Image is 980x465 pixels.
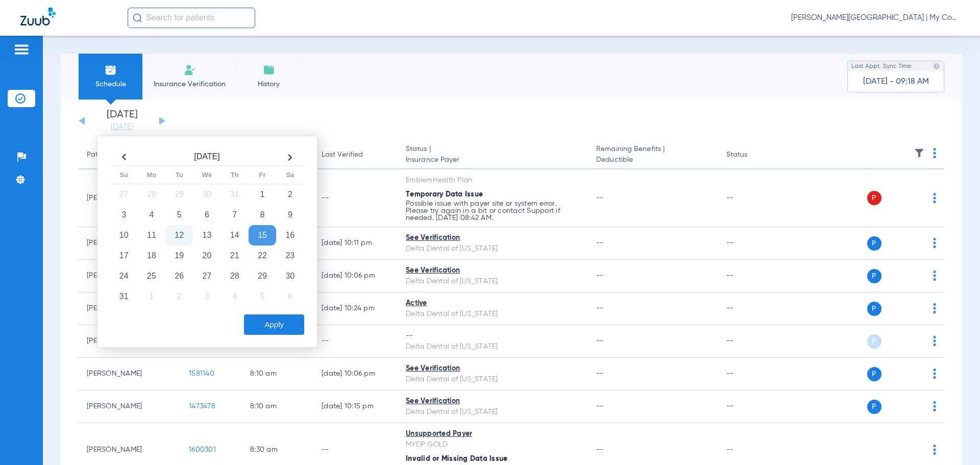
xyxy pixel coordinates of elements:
div: Patient Name [87,150,132,160]
th: Remaining Benefits | [588,141,718,169]
a: [DATE] [91,122,153,132]
img: hamburger-icon [13,43,30,56]
div: Active [406,298,580,309]
span: -- [596,305,604,312]
div: EmblemHealth Plan [406,175,580,186]
span: [DATE] - 09:18 AM [863,77,929,87]
span: History [244,79,293,89]
li: [DATE] [91,110,153,132]
img: group-dot-blue.svg [933,401,936,411]
div: Unsupported Payer [406,429,580,439]
div: Delta Dental of [US_STATE] [406,407,580,418]
div: -- [406,331,580,341]
td: [DATE] 10:15 PM [313,390,398,423]
img: group-dot-blue.svg [933,193,936,203]
img: History [263,64,275,76]
span: -- [596,446,604,453]
span: 1581140 [189,370,214,377]
button: Apply [244,314,304,335]
img: group-dot-blue.svg [933,238,936,248]
div: See Verification [406,363,580,374]
span: P [867,191,881,205]
input: Search for patients [128,8,255,28]
td: -- [718,358,787,390]
span: Invalid or Missing Data Issue [406,455,507,462]
td: 8:10 AM [242,358,313,390]
img: Schedule [105,64,117,76]
span: P [867,334,881,349]
img: filter.svg [914,148,924,158]
td: -- [313,325,398,358]
img: Zuub Logo [20,8,56,26]
td: [DATE] 10:11 PM [313,227,398,260]
td: -- [718,325,787,358]
td: 8:10 AM [242,390,313,423]
td: [PERSON_NAME] [79,390,181,423]
span: -- [596,370,604,377]
p: Possible issue with payer site or system error. Please try again in a bit or contact Support if n... [406,200,580,222]
span: P [867,269,881,283]
td: -- [718,292,787,325]
td: [PERSON_NAME] [79,358,181,390]
span: P [867,236,881,251]
td: -- [718,390,787,423]
td: -- [718,169,787,227]
span: Insurance Payer [406,155,580,165]
img: group-dot-blue.svg [933,369,936,379]
span: P [867,367,881,381]
span: Deductible [596,155,709,165]
span: Insurance Verification [150,79,229,89]
div: Delta Dental of [US_STATE] [406,309,580,320]
div: MYDP GOLD [406,439,580,450]
th: Status | [398,141,588,169]
div: Delta Dental of [US_STATE] [406,374,580,385]
div: Delta Dental of [US_STATE] [406,341,580,352]
span: Temporary Data Issue [406,191,483,198]
td: -- [718,260,787,292]
span: 1473478 [189,403,215,410]
div: Last Verified [322,150,389,160]
img: last sync help info [933,63,940,70]
div: See Verification [406,396,580,407]
td: [DATE] 10:06 PM [313,358,398,390]
td: -- [718,227,787,260]
td: -- [313,169,398,227]
span: -- [596,194,604,202]
div: See Verification [406,265,580,276]
span: Last Appt. Sync Time: [851,61,913,71]
img: group-dot-blue.svg [933,148,936,158]
span: P [867,302,881,316]
div: Delta Dental of [US_STATE] [406,276,580,287]
div: Last Verified [322,150,363,160]
iframe: Chat Widget [929,416,980,465]
th: Status [718,141,787,169]
img: group-dot-blue.svg [933,336,936,346]
td: [DATE] 10:06 PM [313,260,398,292]
span: 1600301 [189,446,216,453]
div: Delta Dental of [US_STATE] [406,243,580,254]
div: Patient Name [87,150,173,160]
span: Schedule [86,79,135,89]
img: group-dot-blue.svg [933,303,936,313]
span: [PERSON_NAME][GEOGRAPHIC_DATA] | My Community Dental Centers [791,13,960,23]
img: Search Icon [133,13,142,22]
img: Manual Insurance Verification [184,64,196,76]
span: P [867,400,881,414]
img: group-dot-blue.svg [933,271,936,281]
span: -- [596,272,604,279]
div: See Verification [406,233,580,243]
span: -- [596,403,604,410]
span: -- [596,337,604,345]
span: -- [596,239,604,247]
th: [DATE] [138,149,276,166]
td: [DATE] 10:24 PM [313,292,398,325]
